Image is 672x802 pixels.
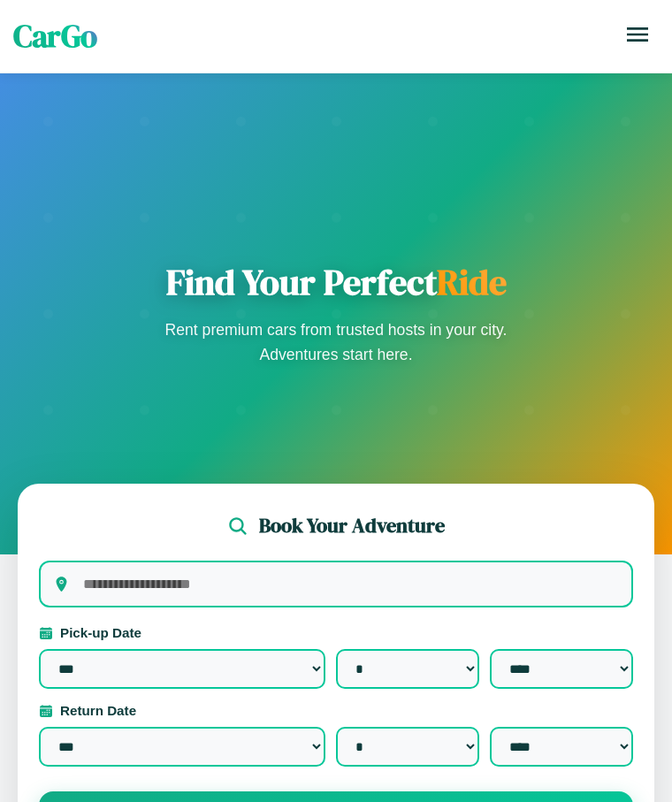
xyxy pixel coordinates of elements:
p: Rent premium cars from trusted hosts in your city. Adventures start here. [159,317,513,367]
span: CarGo [13,15,97,57]
span: Ride [437,258,507,306]
label: Return Date [39,703,633,718]
h2: Book Your Adventure [259,512,445,539]
h1: Find Your Perfect [159,261,513,303]
label: Pick-up Date [39,625,633,640]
